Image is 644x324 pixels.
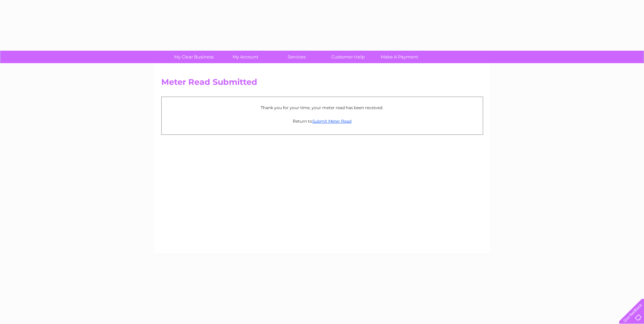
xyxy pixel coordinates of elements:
[312,119,352,124] a: Submit Meter Read
[217,51,273,63] a: My Account
[166,51,222,63] a: My Clear Business
[372,51,427,63] a: Make A Payment
[161,77,483,90] h2: Meter Read Submitted
[165,118,479,124] p: Return to
[269,51,325,63] a: Services
[165,104,479,111] p: Thank you for your time, your meter read has been received.
[320,51,376,63] a: Customer Help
